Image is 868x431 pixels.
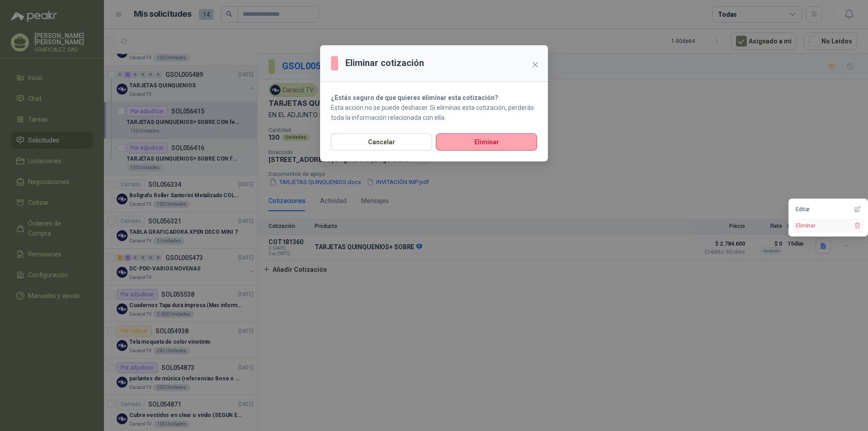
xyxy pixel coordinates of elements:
p: Esta acción no se puede deshacer. Si eliminas esta cotización, perderás toda la información relac... [331,103,537,123]
button: Close [528,57,542,72]
span: close [532,61,539,68]
button: Eliminar [436,133,537,151]
h3: Eliminar cotización [345,56,424,70]
strong: ¿Estás seguro de que quieres eliminar esta cotización? [331,94,498,101]
button: Cancelar [331,133,432,151]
